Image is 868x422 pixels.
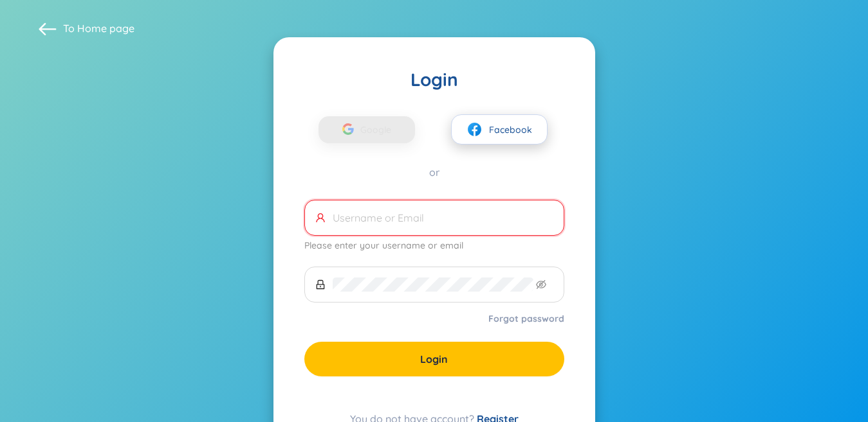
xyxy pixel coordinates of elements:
span: user [315,213,326,223]
span: eye-invisible [536,279,546,290]
div: Please enter your username or email [304,238,564,252]
input: Username or Email [333,211,553,225]
span: Google [360,116,398,143]
span: Login [420,352,448,366]
a: Forgot password [488,312,564,325]
div: or [304,165,564,179]
a: Home page [77,22,134,35]
button: Google [319,116,415,143]
img: facebook [466,121,483,137]
button: facebookFacebook [451,114,548,145]
span: lock [315,279,326,290]
div: Login [304,68,564,91]
button: Login [304,342,564,376]
span: Facebook [489,123,532,137]
span: To [63,21,134,35]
